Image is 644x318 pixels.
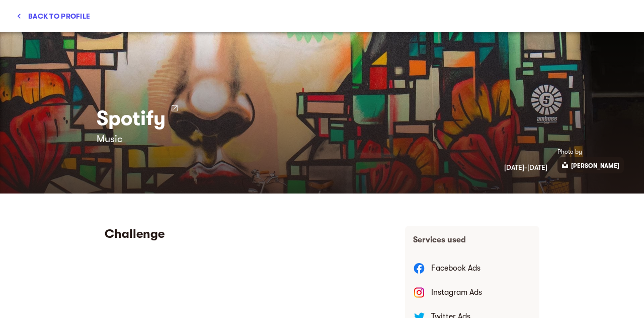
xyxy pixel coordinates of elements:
[97,161,547,173] h6: [DATE] - [DATE]
[16,10,90,22] span: Back to profile
[97,104,547,133] a: Spotify
[413,234,531,246] p: Services used
[431,286,531,298] p: Instagram Ads
[571,161,619,169] a: [PERSON_NAME]
[12,7,94,25] button: Back to profile
[431,262,531,274] p: Facebook Ads
[97,104,166,133] h3: Spotify
[105,226,389,242] h5: Challenge
[97,133,547,146] h6: Music
[571,163,619,169] p: [PERSON_NAME]
[557,148,582,155] span: Photo by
